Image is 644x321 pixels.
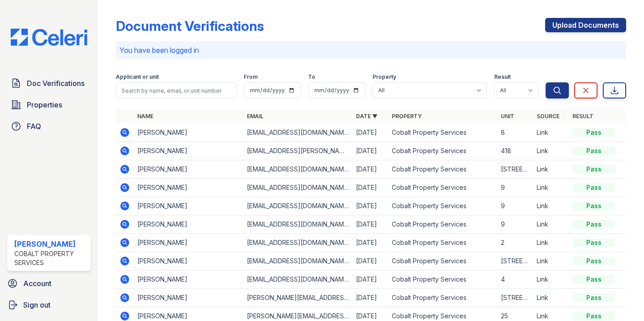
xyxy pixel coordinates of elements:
[572,113,593,120] a: Result
[533,215,569,234] td: Link
[7,96,91,114] a: Properties
[497,124,533,142] td: 8
[497,197,533,215] td: 9
[388,124,497,142] td: Cobalt Property Services
[4,29,94,46] img: CE_Logo_Blue-a8612792a0a2168367f1c8372b55b34899dd931a85d93a1a3d3e32e68fde9ad4.png
[388,234,497,252] td: Cobalt Property Services
[134,124,243,142] td: [PERSON_NAME]
[533,234,569,252] td: Link
[356,113,377,120] a: Date ▼
[14,239,87,249] div: [PERSON_NAME]
[244,73,258,81] label: From
[243,270,352,289] td: [EMAIL_ADDRESS][DOMAIN_NAME]
[352,289,388,307] td: [DATE]
[7,74,91,92] a: Doc Verifications
[27,121,41,132] span: FAQ
[572,165,615,174] div: Pass
[388,142,497,160] td: Cobalt Property Services
[388,160,497,179] td: Cobalt Property Services
[352,252,388,270] td: [DATE]
[243,160,352,179] td: [EMAIL_ADDRESS][DOMAIN_NAME]
[134,215,243,234] td: [PERSON_NAME]
[545,18,626,32] a: Upload Documents
[134,270,243,289] td: [PERSON_NAME]
[352,270,388,289] td: [DATE]
[134,142,243,160] td: [PERSON_NAME]
[352,124,388,142] td: [DATE]
[533,252,569,270] td: Link
[533,289,569,307] td: Link
[388,215,497,234] td: Cobalt Property Services
[572,312,615,321] div: Pass
[352,142,388,160] td: [DATE]
[572,201,615,210] div: Pass
[352,215,388,234] td: [DATE]
[572,128,615,137] div: Pass
[134,160,243,179] td: [PERSON_NAME]
[243,179,352,197] td: [EMAIL_ADDRESS][DOMAIN_NAME]
[116,18,264,34] div: Document Verifications
[119,45,623,56] p: You have been logged in
[243,234,352,252] td: [EMAIL_ADDRESS][DOMAIN_NAME]
[388,289,497,307] td: Cobalt Property Services
[373,73,396,81] label: Property
[388,270,497,289] td: Cobalt Property Services
[497,179,533,197] td: 9
[352,234,388,252] td: [DATE]
[572,275,615,284] div: Pass
[388,197,497,215] td: Cobalt Property Services
[134,252,243,270] td: [PERSON_NAME]
[392,113,422,120] a: Property
[243,142,352,160] td: [EMAIL_ADDRESS][PERSON_NAME][DOMAIN_NAME]
[352,179,388,197] td: [DATE]
[27,78,85,89] span: Doc Verifications
[243,252,352,270] td: [EMAIL_ADDRESS][DOMAIN_NAME]
[533,160,569,179] td: Link
[572,146,615,155] div: Pass
[497,160,533,179] td: [STREET_ADDRESS][PERSON_NAME]
[497,215,533,234] td: 9
[134,197,243,215] td: [PERSON_NAME]
[308,73,315,81] label: To
[137,113,153,120] a: Name
[134,289,243,307] td: [PERSON_NAME]
[247,113,263,120] a: Email
[134,234,243,252] td: [PERSON_NAME]
[352,160,388,179] td: [DATE]
[7,117,91,135] a: FAQ
[572,183,615,192] div: Pass
[243,215,352,234] td: [EMAIL_ADDRESS][DOMAIN_NAME]
[243,289,352,307] td: [PERSON_NAME][EMAIL_ADDRESS][PERSON_NAME][DOMAIN_NAME]
[494,73,511,81] label: Result
[243,124,352,142] td: [EMAIL_ADDRESS][DOMAIN_NAME]
[533,142,569,160] td: Link
[533,124,569,142] td: Link
[27,99,62,110] span: Properties
[501,113,514,120] a: Unit
[533,270,569,289] td: Link
[497,142,533,160] td: 418
[23,278,51,289] span: Account
[533,179,569,197] td: Link
[4,296,94,314] a: Sign out
[134,179,243,197] td: [PERSON_NAME]
[14,249,87,267] div: Cobalt Property Services
[116,73,159,81] label: Applicant or unit
[533,197,569,215] td: Link
[352,197,388,215] td: [DATE]
[537,113,559,120] a: Source
[572,257,615,265] div: Pass
[388,252,497,270] td: Cobalt Property Services
[497,234,533,252] td: 2
[572,293,615,302] div: Pass
[572,238,615,247] div: Pass
[388,179,497,197] td: Cobalt Property Services
[497,270,533,289] td: 4
[572,220,615,229] div: Pass
[497,252,533,270] td: [STREET_ADDRESS]
[23,300,51,310] span: Sign out
[4,274,94,292] a: Account
[497,289,533,307] td: [STREET_ADDRESS]
[243,197,352,215] td: [EMAIL_ADDRESS][DOMAIN_NAME]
